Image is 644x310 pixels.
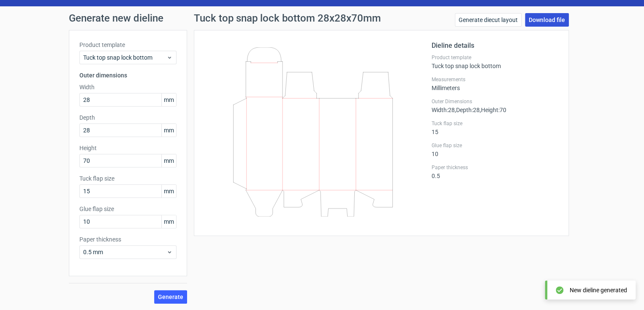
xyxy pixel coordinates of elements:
a: Generate diecut layout [455,13,522,27]
label: Outer Dimensions [432,98,558,105]
label: Measurements [432,76,558,83]
label: Width [79,83,177,91]
label: Glue flap size [79,205,177,213]
h1: Generate new dieline [69,13,576,23]
label: Paper thickness [79,235,177,244]
label: Product template [79,41,177,49]
label: Paper thickness [432,164,558,171]
span: , Depth : 28 [455,107,480,113]
label: Tuck flap size [79,174,177,183]
label: Tuck flap size [432,120,558,127]
h2: Dieline details [432,41,558,51]
div: 10 [432,142,558,157]
label: Height [79,144,177,152]
label: Product template [432,54,558,61]
span: Generate [158,294,183,300]
span: mm [161,215,176,228]
a: Download file [525,13,569,27]
div: New dieline generated [570,286,627,294]
h3: Outer dimensions [79,71,177,80]
span: Width : 28 [432,107,455,113]
label: Glue flap size [432,142,558,149]
span: mm [161,185,176,198]
span: mm [161,93,176,106]
span: Tuck top snap lock bottom [83,53,166,62]
div: 15 [432,120,558,135]
span: 0.5 mm [83,248,166,256]
div: 0.5 [432,164,558,179]
button: Generate [154,290,187,304]
span: , Height : 70 [480,107,506,113]
div: Tuck top snap lock bottom [432,54,558,69]
h1: Tuck top snap lock bottom 28x28x70mm [194,13,381,23]
span: mm [161,154,176,167]
div: Millimeters [432,76,558,91]
span: mm [161,124,176,137]
label: Depth [79,113,177,122]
